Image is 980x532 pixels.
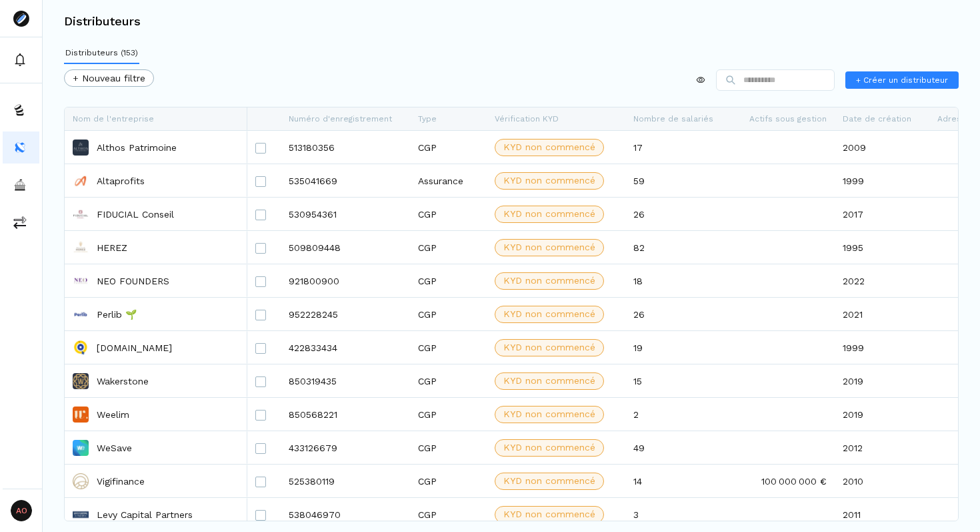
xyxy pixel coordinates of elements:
[13,216,27,229] img: commissions
[625,298,731,330] div: 26
[731,465,835,497] div: 100 000 000 €
[503,140,595,154] span: KYD non commencé
[503,274,595,288] span: KYD non commencé
[503,340,595,354] span: KYD non commencé
[625,431,731,464] div: 49
[835,231,929,264] div: 1995
[843,114,911,123] span: Date de création
[410,131,487,164] div: CGP
[625,331,731,364] div: 19
[97,241,127,254] a: HEREZ
[281,231,410,264] div: 509809448
[281,298,410,330] div: 952228245
[835,498,929,531] div: 2011
[281,198,410,230] div: 530954361
[410,498,487,531] div: CGP
[281,331,410,364] div: 422833434
[3,206,39,238] a: commissions
[625,398,731,431] div: 2
[97,475,145,488] a: Vigifinance
[97,341,172,354] a: [DOMAIN_NAME]
[73,114,154,123] span: Nom de l'entreprise
[73,340,89,356] img: Placement-direct.fr
[3,131,39,164] a: distributors
[97,274,169,288] a: NEO FOUNDERS
[410,298,487,330] div: CGP
[73,407,89,423] img: Weelim
[503,174,595,188] span: KYD non commencé
[73,273,89,289] img: NEO FOUNDERS
[73,71,145,85] span: + Nouveau filtre
[503,474,595,488] span: KYD non commencé
[73,306,89,322] img: Perlib 🌱
[13,103,27,117] img: funds
[835,198,929,230] div: 2017
[410,465,487,497] div: CGP
[64,15,141,27] h3: Distributeurs
[289,114,392,123] span: Numéro d'enregistrement
[749,114,827,123] span: Actifs sous gestion
[73,206,89,222] img: FIDUCIAL Conseil
[13,178,27,192] img: asset-managers
[625,164,731,197] div: 59
[281,364,410,397] div: 850319435
[503,441,595,455] span: KYD non commencé
[97,141,177,154] p: Althos Patrimoine
[73,473,89,489] img: Vigifinance
[97,308,137,321] a: Perlib 🌱
[835,398,929,431] div: 2019
[73,240,89,256] img: HEREZ
[97,374,149,388] a: Wakerstone
[410,198,487,230] div: CGP
[13,141,27,154] img: distributors
[625,364,731,397] div: 15
[856,74,948,86] span: + Créer un distributeur
[281,498,410,531] div: 538046970
[835,465,929,497] div: 2010
[835,431,929,464] div: 2012
[97,408,129,421] a: Weelim
[410,264,487,297] div: CGP
[410,331,487,364] div: CGP
[97,508,193,521] p: Levy Capital Partners
[625,498,731,531] div: 3
[73,440,89,456] img: WeSave
[835,164,929,197] div: 1999
[73,140,89,156] img: Althos Patrimoine
[281,131,410,164] div: 513180356
[503,374,595,388] span: KYD non commencé
[625,465,731,497] div: 14
[3,169,39,201] a: asset-managers
[97,441,132,455] a: WeSave
[503,507,595,521] span: KYD non commencé
[97,174,145,188] a: Altaprofits
[65,47,138,59] p: Distributeurs (153)
[625,131,731,164] div: 17
[633,114,713,123] span: Nombre de salariés
[73,373,89,389] img: Wakerstone
[410,431,487,464] div: CGP
[625,264,731,297] div: 18
[835,298,929,330] div: 2021
[3,94,39,126] a: funds
[281,398,410,431] div: 850568221
[835,331,929,364] div: 1999
[410,164,487,197] div: Assurance
[503,240,595,254] span: KYD non commencé
[97,208,174,221] a: FIDUCIAL Conseil
[625,198,731,230] div: 26
[503,207,595,221] span: KYD non commencé
[845,71,959,89] button: + Créer un distributeur
[625,231,731,264] div: 82
[495,114,559,123] span: Vérification KYD
[281,431,410,464] div: 433126679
